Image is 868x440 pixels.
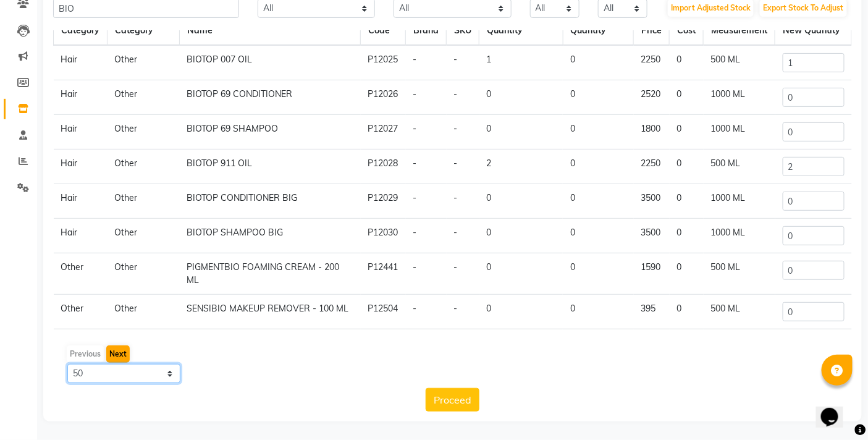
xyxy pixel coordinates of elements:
td: PIGMENTBIO FOAMING CREAM - 200 ML [179,253,360,295]
td: 500 ML [704,150,775,184]
td: BIOTOP 911 OIL [179,150,360,184]
td: P12504 [361,295,406,329]
td: 0 [670,295,704,329]
td: 0 [563,219,634,253]
td: Hair [54,115,107,150]
td: 0 [479,219,563,253]
td: 2250 [634,45,670,80]
td: - [447,150,479,184]
td: 0 [479,184,563,219]
td: Hair [54,219,107,253]
td: 2520 [634,80,670,115]
td: - [447,80,479,115]
td: 1000 ML [704,115,775,150]
td: Other [107,184,180,219]
td: 0 [670,219,704,253]
td: 500 ML [704,253,775,295]
td: Hair [54,150,107,184]
td: 0 [563,115,634,150]
td: 0 [563,184,634,219]
td: 2250 [634,150,670,184]
td: 0 [563,45,634,80]
td: 0 [670,80,704,115]
td: BIOTOP 69 SHAMPOO [179,115,360,150]
td: Other [107,115,180,150]
td: Other [54,295,107,329]
td: 1 [479,45,563,80]
button: Next [106,345,130,363]
td: P12441 [361,253,406,295]
td: - [447,115,479,150]
td: P12026 [361,80,406,115]
td: 0 [479,80,563,115]
td: - [406,45,447,80]
td: 0 [670,150,704,184]
td: Other [107,219,180,253]
td: - [406,295,447,329]
td: 1800 [634,115,670,150]
td: P12028 [361,150,406,184]
td: 500 ML [704,45,775,80]
td: Other [107,150,180,184]
td: 0 [479,115,563,150]
td: 3500 [634,184,670,219]
td: 0 [563,150,634,184]
td: - [406,184,447,219]
td: - [406,150,447,184]
td: Other [107,45,180,80]
td: Hair [54,184,107,219]
td: 0 [670,45,704,80]
td: 0 [670,253,704,295]
td: 0 [670,184,704,219]
td: Other [107,253,180,295]
td: 1590 [634,253,670,295]
td: P12029 [361,184,406,219]
td: 500 ML [704,295,775,329]
td: 0 [563,253,634,295]
td: - [447,295,479,329]
td: - [406,80,447,115]
td: Other [107,80,180,115]
td: 1000 ML [704,80,775,115]
iframe: chat widget [816,391,856,428]
td: 0 [563,80,634,115]
td: BIOTOP 69 CONDITIONER [179,80,360,115]
td: 3500 [634,219,670,253]
td: BIOTOP CONDITIONER BIG [179,184,360,219]
td: - [406,253,447,295]
td: 1000 ML [704,184,775,219]
td: - [447,184,479,219]
td: P12030 [361,219,406,253]
td: Other [54,253,107,295]
td: - [406,219,447,253]
td: - [447,45,479,80]
td: P12027 [361,115,406,150]
td: BIOTOP SHAMPOO BIG [179,219,360,253]
td: Hair [54,45,107,80]
td: BIOTOP 007 OIL [179,45,360,80]
td: P12025 [361,45,406,80]
td: - [447,219,479,253]
td: 1000 ML [704,219,775,253]
td: - [447,253,479,295]
td: SENSIBIO MAKEUP REMOVER - 100 ML [179,295,360,329]
td: 395 [634,295,670,329]
td: 0 [479,253,563,295]
button: Proceed [426,388,479,412]
td: Other [107,295,180,329]
td: 0 [670,115,704,150]
td: 0 [563,295,634,329]
td: 0 [479,295,563,329]
td: Hair [54,80,107,115]
td: 2 [479,150,563,184]
td: - [406,115,447,150]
